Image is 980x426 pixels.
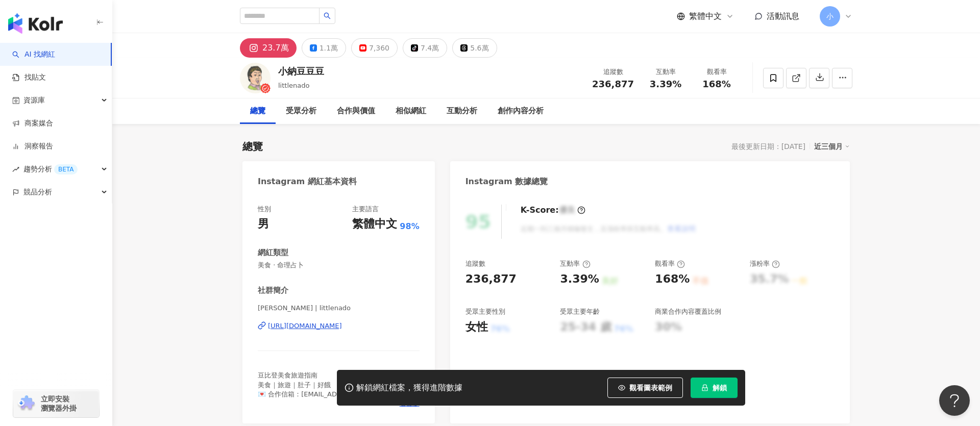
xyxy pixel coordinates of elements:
[396,105,426,117] div: 相似網紅
[8,13,63,34] img: logo
[465,319,488,335] div: 女性
[286,105,316,117] div: 受眾分析
[750,259,780,268] div: 漲粉率
[646,67,685,77] div: 互動率
[302,38,346,58] button: 1.1萬
[250,105,265,117] div: 總覽
[697,67,736,77] div: 觀看率
[352,205,379,214] div: 主要語言
[16,395,36,412] img: chrome extension
[41,394,77,413] span: 立即安裝 瀏覽器外掛
[592,79,634,89] span: 236,877
[713,384,727,392] span: 解鎖
[465,271,517,287] div: 236,877
[12,118,53,129] a: 商案媒合
[54,164,78,174] div: BETA
[12,141,53,152] a: 洞察報告
[351,38,398,58] button: 7,360
[23,158,78,181] span: 趨勢分析
[470,41,488,55] div: 5.6萬
[258,205,271,214] div: 性別
[655,271,690,287] div: 168%
[240,38,297,58] button: 23.7萬
[337,105,375,117] div: 合作與價值
[607,378,683,398] button: 觀看圖表範例
[258,304,420,313] span: [PERSON_NAME] | littlenado
[689,11,722,22] span: 繁體中文
[242,139,263,154] div: 總覽
[258,176,357,187] div: Instagram 網紅基本資料
[23,89,45,112] span: 資源庫
[655,307,721,316] div: 商業合作內容覆蓋比例
[258,261,420,270] span: 美食 · 命理占卜
[352,216,397,232] div: 繁體中文
[560,307,600,316] div: 受眾主要年齡
[268,321,342,331] div: [URL][DOMAIN_NAME]
[767,11,799,21] span: 活動訊息
[403,38,447,58] button: 7.4萬
[731,142,805,151] div: 最後更新日期：[DATE]
[447,105,477,117] div: 互動分析
[240,63,271,93] img: KOL Avatar
[691,378,738,398] button: 解鎖
[592,67,634,77] div: 追蹤數
[814,140,850,153] div: 近三個月
[258,285,288,296] div: 社群簡介
[258,247,288,258] div: 網紅類型
[324,12,331,19] span: search
[278,65,324,78] div: 小納豆豆豆
[356,383,462,393] div: 解鎖網紅檔案，獲得進階數據
[400,221,419,232] span: 98%
[12,49,55,60] a: searchAI 找網紅
[521,205,585,216] div: K-Score :
[702,79,731,89] span: 168%
[23,181,52,204] span: 競品分析
[369,41,389,55] div: 7,360
[421,41,439,55] div: 7.4萬
[258,216,269,232] div: 男
[826,11,834,22] span: 小
[629,384,672,392] span: 觀看圖表範例
[12,72,46,83] a: 找貼文
[320,41,338,55] div: 1.1萬
[498,105,544,117] div: 創作內容分析
[465,176,548,187] div: Instagram 數據總覽
[258,321,420,331] a: [URL][DOMAIN_NAME]
[13,390,99,417] a: chrome extension立即安裝 瀏覽器外掛
[655,259,685,268] div: 觀看率
[262,41,289,55] div: 23.7萬
[650,79,681,89] span: 3.39%
[452,38,497,58] button: 5.6萬
[465,259,485,268] div: 追蹤數
[465,307,505,316] div: 受眾主要性別
[278,82,309,89] span: littlenado
[701,384,708,391] span: lock
[560,271,599,287] div: 3.39%
[12,166,19,173] span: rise
[560,259,590,268] div: 互動率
